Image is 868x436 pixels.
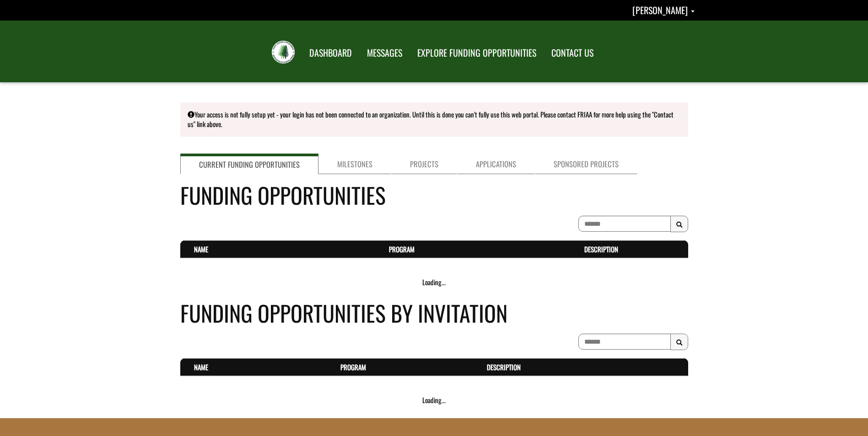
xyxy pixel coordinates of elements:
[391,154,457,175] a: Projects
[578,216,671,232] input: To search on partial text, use the asterisk (*) wildcard character.
[670,334,688,350] button: Search Results
[340,362,366,372] a: Program
[272,41,295,64] img: FRIAA Submissions Portal
[194,244,208,254] a: Name
[487,362,521,372] a: Description
[535,154,637,175] a: Sponsored Projects
[584,244,618,254] a: Description
[632,3,688,17] span: [PERSON_NAME]
[389,244,415,254] a: Program
[545,42,600,64] a: CONTACT US
[302,42,359,64] a: DASHBOARD
[457,154,535,175] a: Applications
[180,277,688,287] div: Loading...
[632,3,695,17] a: Kim Pashak
[578,334,671,350] input: To search on partial text, use the asterisk (*) wildcard character.
[670,216,688,232] button: Search Results
[180,297,688,329] h4: Funding Opportunities By Invitation
[360,42,409,64] a: MESSAGES
[301,39,600,64] nav: Main Navigation
[410,42,543,64] a: EXPLORE FUNDING OPPORTUNITIES
[180,179,688,211] h4: Funding Opportunities
[180,395,688,405] div: Loading...
[318,154,391,175] a: Milestones
[669,358,688,376] th: Actions
[180,154,318,175] a: Current Funding Opportunities
[194,362,208,372] a: Name
[180,102,688,137] div: Your access is not fully setup yet - your login has not been connected to an organization. Until ...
